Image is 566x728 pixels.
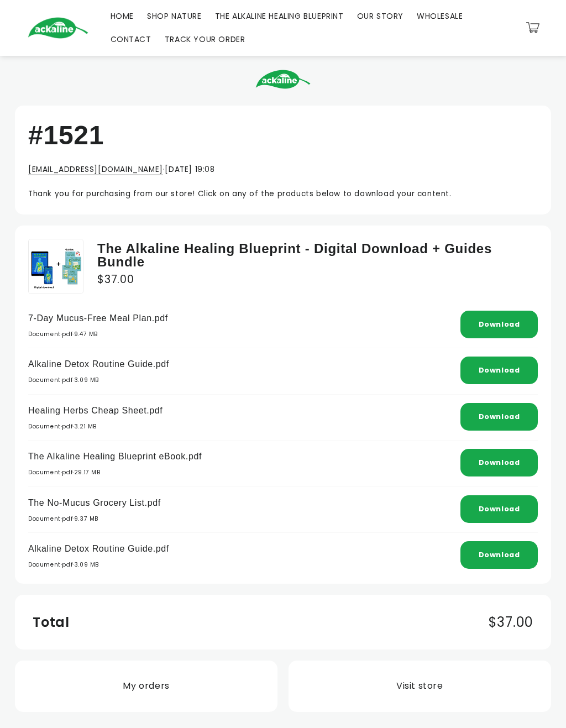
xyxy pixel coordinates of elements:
a: CONTACT [104,28,158,51]
span: · [72,515,74,523]
h3: $37.00 [489,612,534,632]
a: OUR STORY [350,4,410,28]
p: Visit store [396,678,443,694]
a: SHOP NATURE [140,4,208,28]
p: The No-Mucus Grocery List.pdf [28,495,161,511]
a: THE ALKALINE HEALING BLUEPRINT [208,4,350,28]
a: TRACK YOUR ORDER [158,28,252,51]
p: Document pdf 3.21 MB [28,422,163,432]
a: Download [479,412,520,421]
a: Download [479,504,520,514]
a: HOME [104,4,140,28]
a: Download [479,458,520,467]
span: · [72,561,74,569]
p: Document pdf 3.09 MB [28,375,169,386]
p: Document pdf 9.37 MB [28,514,161,525]
span: WHOLESALE [417,11,463,21]
span: · [72,330,74,338]
p: Healing Herbs Cheap Sheet.pdf [28,403,163,419]
a: My orders [15,661,277,712]
span: CONTACT [111,34,151,44]
span: · [61,376,62,384]
h2: #1521 [28,119,538,152]
p: 7-Day Mucus-Free Meal Plan.pdf [28,311,168,327]
p: Alkaline Detox Routine Guide.pdf [28,357,169,373]
h3: Total [33,612,70,632]
span: · [61,468,62,476]
span: · [72,468,74,476]
p: Alkaline Detox Routine Guide.pdf [28,541,169,557]
span: TRACK YOUR ORDER [165,34,245,44]
p: The Alkaline Healing Blueprint eBook.pdf [28,449,202,465]
img: Digital_product.png [28,239,83,294]
a: Visit store [289,661,551,712]
p: · [DATE] 19:08 [28,163,538,176]
img: Logo%20White.png [255,70,311,89]
span: · [61,561,62,569]
a: Download [479,365,520,375]
span: THE ALKALINE HEALING BLUEPRINT [215,11,344,21]
a: Download [479,320,520,329]
span: · [61,515,62,523]
span: · [72,376,74,384]
p: Document pdf 29.17 MB [28,468,202,478]
h3: The Alkaline Healing Blueprint - Digital Download + Guides Bundle [97,242,538,269]
p: Thank you for purchasing from our store! Click on any of the products below to download your cont... [28,187,538,201]
img: Ackaline [28,17,88,39]
a: WHOLESALE [410,4,469,28]
p: My orders [123,678,169,694]
span: OUR STORY [357,11,403,21]
span: · [72,422,74,431]
span: · [61,422,62,431]
a: Download [479,550,520,559]
span: · [61,330,62,338]
p: Document pdf 3.09 MB [28,560,169,570]
span: SHOP NATURE [147,11,202,21]
span: HOME [111,11,134,21]
h3: $37.00 [97,269,538,291]
p: Document pdf 9.47 MB [28,329,168,340]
